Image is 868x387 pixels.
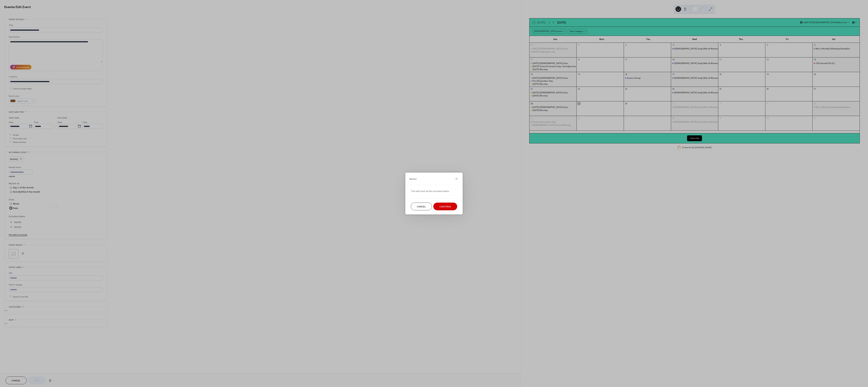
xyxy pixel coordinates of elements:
span: Continue [439,205,451,209]
button: Cancel [411,203,432,210]
span: This will reset all the excluded dates. [411,190,450,193]
button: Continue [433,203,457,210]
span: Notice [409,177,417,181]
span: Cancel [417,205,426,209]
